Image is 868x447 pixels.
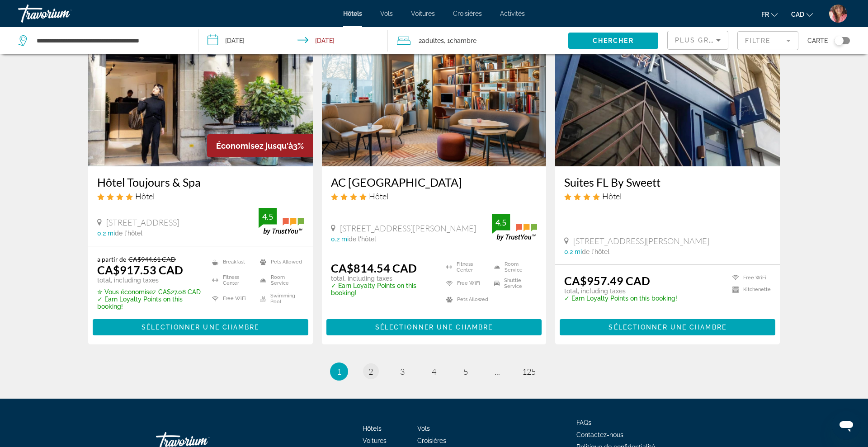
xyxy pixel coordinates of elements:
span: Hôtel [602,191,622,201]
a: Sélectionner une chambre [93,321,308,331]
span: Activités [500,10,525,17]
button: Travelers: 2 adults, 0 children [388,27,568,54]
div: 4 star Hotel [331,191,538,201]
a: Voitures [363,437,387,444]
span: Carte [807,34,828,47]
div: 4.5 [259,211,277,222]
p: total, including taxes [331,275,435,282]
span: de l'hôtel [349,235,376,243]
li: Room Service [490,261,538,273]
a: Vols [380,10,393,17]
p: CA$27.08 CAD [97,288,201,296]
nav: Pagination [88,362,780,381]
span: 2 [419,34,444,47]
span: 0.2 mi [331,235,349,243]
li: Pets Allowed [255,255,303,269]
span: fr [761,11,769,18]
span: ✮ Vous économisez [97,288,156,296]
span: Hôtels [363,425,382,432]
li: Fitness Center [442,261,490,273]
div: 4 star Hotel [97,191,304,201]
button: Filter [737,31,798,51]
span: Voitures [411,10,435,17]
li: Free WiFi [728,274,771,282]
button: Toggle map [828,37,850,45]
li: Room Service [255,273,303,287]
img: Hotel image [555,22,780,166]
button: Sélectionner une chambre [560,319,775,335]
li: Fitness Center [208,273,255,287]
span: 0.2 mi [97,230,115,237]
span: 5 [463,367,468,376]
li: Free WiFi [208,292,255,305]
mat-select: Sort by [675,35,721,46]
a: Sélectionner une chambre [560,321,775,331]
img: trustyou-badge.svg [492,214,537,240]
span: Économisez jusqu'à [216,141,293,151]
img: Hotel image [322,22,547,166]
p: ✓ Earn Loyalty Points on this booking! [564,295,677,302]
span: Adultes [422,37,444,44]
p: total, including taxes [97,277,201,284]
span: , 1 [444,34,476,47]
div: 4 star Hotel [564,191,771,201]
span: Sélectionner une chambre [609,324,726,331]
span: FAQs [576,419,591,426]
button: Check-in date: Nov 28, 2025 Check-out date: Nov 30, 2025 [198,27,388,54]
span: [STREET_ADDRESS][PERSON_NAME] [573,236,709,246]
span: ... [495,367,500,376]
span: 2 [368,367,373,376]
button: Chercher [568,33,658,49]
div: 3% [207,134,313,157]
button: Sélectionner une chambre [326,319,542,335]
span: [STREET_ADDRESS][PERSON_NAME] [340,223,476,233]
a: Suites FL By Sweett [564,175,771,189]
a: Hôtels [343,10,362,17]
ins: CA$814.54 CAD [331,261,417,275]
li: Kitchenette [728,286,771,293]
div: 4.5 [492,217,510,228]
a: Hôtel Toujours & Spa [97,175,304,189]
p: ✓ Earn Loyalty Points on this booking! [97,296,201,310]
li: Breakfast [208,255,255,269]
a: Contactez-nous [576,431,623,438]
del: CA$944.61 CAD [128,255,176,263]
span: Plus grandes économies [675,37,783,44]
span: [STREET_ADDRESS] [106,217,179,227]
a: Croisières [417,437,446,444]
button: Sélectionner une chambre [93,319,308,335]
span: 125 [522,367,536,376]
ins: CA$957.49 CAD [564,274,650,287]
a: Croisières [453,10,482,17]
button: User Menu [826,4,850,23]
span: Hôtel [135,191,155,201]
span: Chercher [593,37,634,44]
img: trustyou-badge.svg [259,208,304,235]
p: total, including taxes [564,287,677,295]
span: Sélectionner une chambre [375,324,493,331]
span: 0.2 mi [564,248,582,255]
img: Z [829,5,847,23]
ins: CA$917.53 CAD [97,263,183,277]
a: Hotel image [88,22,313,166]
span: de l'hôtel [582,248,609,255]
a: Vols [417,425,430,432]
p: ✓ Earn Loyalty Points on this booking! [331,282,435,296]
span: de l'hôtel [115,230,142,237]
button: Change language [761,8,778,21]
iframe: Bouton de lancement de la fenêtre de messagerie [832,411,861,440]
span: CAD [791,11,804,18]
span: Chambre [450,37,476,44]
span: Hôtel [369,191,388,201]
